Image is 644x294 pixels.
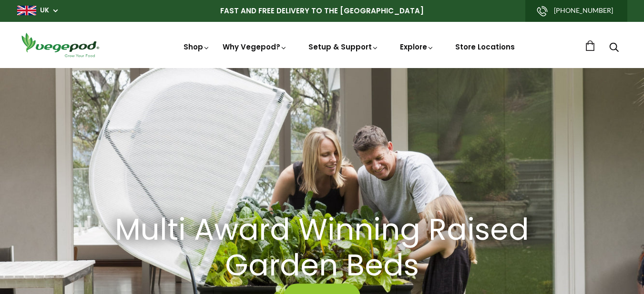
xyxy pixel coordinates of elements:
a: Multi Award Winning Raised Garden Beds [96,212,549,284]
a: UK [40,6,49,15]
a: Explore [400,42,434,52]
img: gb_large.png [17,6,36,15]
a: Why Vegepod? [223,42,287,52]
a: Search [609,43,619,53]
h2: Multi Award Winning Raised Garden Beds [108,212,537,284]
a: Setup & Support [308,42,379,52]
img: Vegepod [17,31,103,59]
a: Shop [184,42,210,52]
a: Store Locations [455,42,515,52]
